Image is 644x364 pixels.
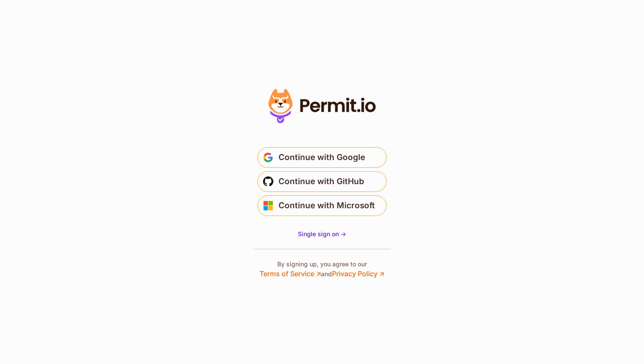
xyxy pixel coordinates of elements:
[279,175,364,188] span: Continue with GitHub
[257,147,387,168] button: Continue with Google
[260,260,384,279] p: By signing up, you agree to our and
[332,269,384,278] a: Privacy Policy ↗
[260,269,321,278] a: Terms of Service ↗
[279,151,365,164] span: Continue with Google
[279,199,375,213] span: Continue with Microsoft
[298,230,346,238] a: Single sign on ->
[298,230,346,238] span: Single sign on ->
[257,195,387,216] button: Continue with Microsoft
[257,171,387,192] button: Continue with GitHub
